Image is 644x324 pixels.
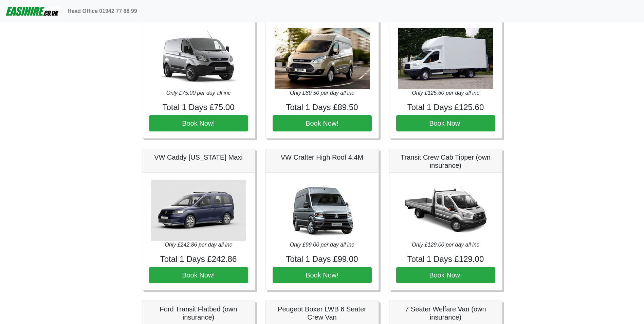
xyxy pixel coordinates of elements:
[398,28,493,89] img: Ford Transit Luton
[290,90,354,96] i: Only £89.50 per day all inc
[5,4,59,18] img: easihire_logo_small.png
[149,267,248,283] button: Book Now!
[149,153,248,161] h5: VW Caddy [US_STATE] Maxi
[273,103,372,112] h4: Total 1 Days £89.50
[396,115,495,131] button: Book Now!
[398,180,493,241] img: Transit Crew Cab Tipper (own insurance)
[396,267,495,283] button: Book Now!
[273,254,372,264] h4: Total 1 Days £99.00
[396,103,495,112] h4: Total 1 Days £125.60
[275,180,370,241] img: VW Crafter High Roof 4.4M
[149,254,248,264] h4: Total 1 Days £242.86
[151,28,246,89] img: Ford Transit SWB Medium Roof
[412,90,479,96] i: Only £125.60 per day all inc
[149,305,248,321] h5: Ford Transit Flatbed (own insurance)
[151,180,246,241] img: VW Caddy California Maxi
[273,267,372,283] button: Book Now!
[275,28,370,89] img: Ford Transit LWB High Roof
[396,305,495,321] h5: 7 Seater Welfare Van (own insurance)
[149,115,248,131] button: Book Now!
[273,153,372,161] h5: VW Crafter High Roof 4.4M
[412,242,479,248] i: Only £129.00 per day all inc
[166,90,231,96] i: Only £75.00 per day all inc
[68,8,137,14] b: Head Office 01942 77 88 99
[273,305,372,321] h5: Peugeot Boxer LWB 6 Seater Crew Van
[65,4,140,18] a: Head Office 01942 77 88 99
[396,153,495,169] h5: Transit Crew Cab Tipper (own insurance)
[149,103,248,112] h4: Total 1 Days £75.00
[290,242,354,248] i: Only £99.00 per day all inc
[165,242,232,248] i: Only £242.86 per day all inc
[396,254,495,264] h4: Total 1 Days £129.00
[273,115,372,131] button: Book Now!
